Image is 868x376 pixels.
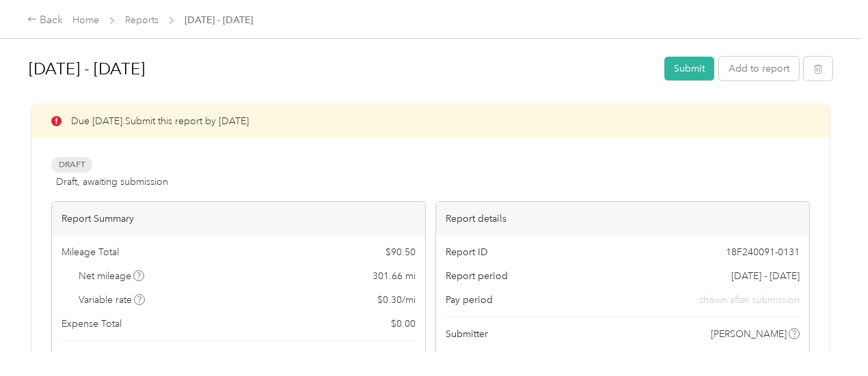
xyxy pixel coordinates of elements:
span: $ 0.30 / mi [377,293,416,307]
span: shown after submission [699,293,800,307]
a: Reports [125,14,159,26]
button: Add to report [719,57,799,81]
span: Report total [62,351,116,366]
span: Submitted on [446,351,505,365]
a: Home [72,14,99,26]
span: Mileage Total [62,245,119,259]
span: Variable rate [79,293,146,307]
span: 18F240091-0131 [726,245,800,259]
button: Submit [664,57,714,81]
span: $ 90.50 [382,351,416,367]
span: $ 90.50 [385,245,416,259]
iframe: Everlance-gr Chat Button Frame [791,300,868,376]
div: Due [DATE]. Submit this report by [DATE] [32,104,829,138]
div: Report details [436,202,809,235]
span: Submitter [446,327,488,341]
span: Report ID [446,245,488,259]
div: Report Summary [52,202,425,235]
span: Net mileage [79,269,145,283]
span: Draft [51,157,92,173]
span: Draft, awaiting submission [56,175,168,189]
span: Pay period [446,293,493,307]
span: $ 0.00 [391,317,416,331]
span: [DATE] - [DATE] [185,13,253,27]
span: [DATE] - [DATE] [731,269,800,283]
span: Expense Total [62,317,122,331]
span: Report period [446,269,508,283]
span: 301.66 mi [372,269,416,283]
span: [PERSON_NAME] [711,327,787,341]
h1: Sep 16 - 30, 2025 [29,53,655,85]
div: Back [27,12,63,29]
